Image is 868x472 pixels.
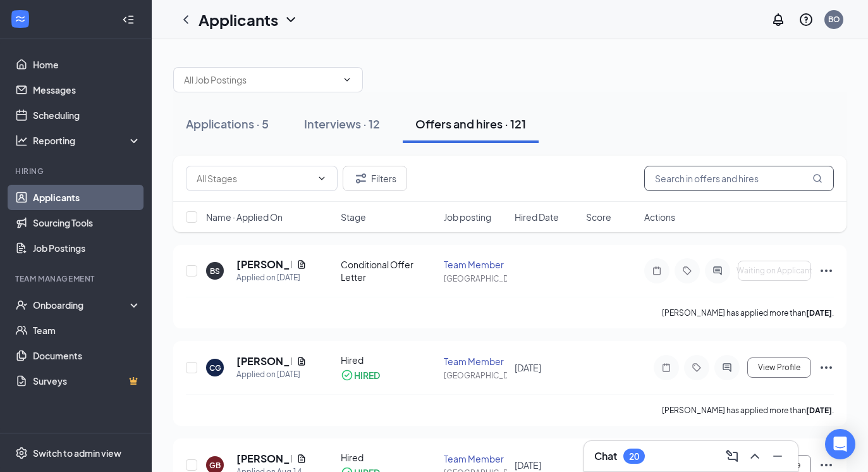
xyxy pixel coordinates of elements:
div: Applied on [DATE] [236,271,307,284]
div: Interviews · 12 [304,116,380,132]
h5: [PERSON_NAME] [236,452,291,466]
p: [PERSON_NAME] has applied more than . [662,307,834,318]
div: BS [210,266,220,276]
div: Team Member [444,452,508,465]
svg: ChevronDown [283,12,298,27]
div: 20 [629,451,639,462]
svg: ChevronLeft [178,12,193,27]
span: Name · Applied On [206,211,283,223]
div: Reporting [33,134,142,147]
a: Team [33,318,141,343]
button: ChevronUp [745,446,765,466]
svg: ActiveChat [710,266,725,276]
div: [GEOGRAPHIC_DATA] [444,273,508,284]
div: HIRED [354,369,380,382]
b: [DATE] [806,308,832,318]
svg: Notifications [771,12,786,27]
svg: Note [649,266,664,276]
a: Scheduling [33,102,141,128]
h1: Applicants [199,9,278,30]
svg: ComposeMessage [724,449,740,464]
svg: WorkstreamLogo [14,13,27,25]
input: All Stages [197,171,312,185]
svg: Document [296,356,307,366]
input: All Job Postings [184,73,337,87]
svg: MagnifyingGlass [812,173,822,183]
span: Actions [644,211,675,223]
div: CG [209,363,221,373]
span: [DATE] [515,459,541,471]
span: Job posting [444,211,491,223]
div: Team Member [444,258,508,271]
a: Applicants [33,185,141,210]
button: View Profile [747,357,811,378]
a: Messages [33,77,141,102]
span: Hired Date [515,211,559,223]
a: Home [33,52,141,77]
div: Team Member [444,355,508,368]
input: Search in offers and hires [644,166,834,191]
span: Score [586,211,611,223]
div: GB [209,460,221,471]
span: Waiting on Applicant [737,266,812,275]
div: Onboarding [33,299,130,311]
svg: Collapse [122,13,135,26]
h5: [PERSON_NAME] [236,258,291,271]
div: Applications · 5 [186,116,269,132]
svg: Ellipses [819,263,834,278]
svg: UserCheck [15,299,28,311]
svg: Analysis [15,134,28,147]
a: Job Postings [33,235,141,261]
div: Team Management [15,273,138,284]
svg: Settings [15,447,28,459]
a: Sourcing Tools [33,210,141,235]
button: Waiting on Applicant [738,261,811,281]
div: Applied on [DATE] [236,368,307,381]
button: Filter Filters [343,166,407,191]
div: Hiring [15,166,138,177]
button: Minimize [767,446,788,466]
svg: ChevronDown [317,173,327,183]
p: [PERSON_NAME] has applied more than . [662,405,834,416]
h5: [PERSON_NAME] [236,354,291,368]
svg: Ellipses [819,360,834,375]
svg: Filter [353,171,369,186]
span: [DATE] [515,362,541,373]
span: Stage [341,211,366,223]
svg: CheckmarkCircle [341,369,353,382]
svg: ActiveChat [719,363,735,373]
div: Hired [341,451,436,464]
div: Hired [341,354,436,366]
b: [DATE] [806,406,832,415]
svg: Tag [680,266,695,276]
div: Offers and hires · 121 [415,116,526,132]
a: Documents [33,343,141,368]
svg: Minimize [770,449,785,464]
svg: QuestionInfo [798,12,814,27]
h3: Chat [594,449,617,463]
div: Conditional Offer Letter [341,258,436,283]
div: Open Intercom Messenger [825,429,855,459]
div: [GEOGRAPHIC_DATA] [444,370,508,381]
div: Switch to admin view [33,447,121,459]
svg: ChevronUp [747,449,762,464]
svg: Document [296,259,307,270]
svg: Note [659,363,674,373]
svg: Tag [689,363,704,373]
svg: ChevronDown [342,75,352,85]
div: BO [828,14,840,25]
svg: Document [296,454,307,464]
span: View Profile [758,363,800,372]
a: SurveysCrown [33,368,141,394]
button: ComposeMessage [722,446,742,466]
